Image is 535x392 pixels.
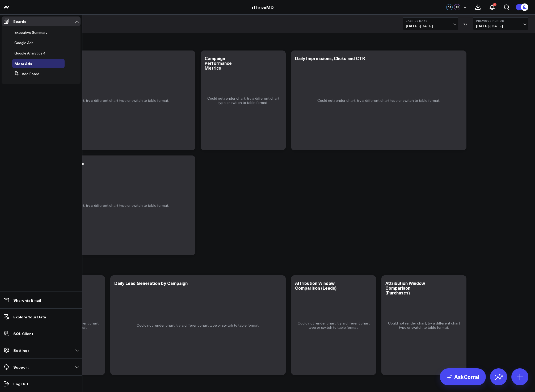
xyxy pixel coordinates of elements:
[13,298,41,302] p: Share via Email
[387,321,461,330] p: Could not render chart, try a different chart type or switch to table format.
[205,55,232,71] div: Campaign Performance Metrics
[476,24,525,28] span: [DATE] - [DATE]
[14,30,48,35] a: Executive Summary
[14,61,32,66] span: Meta Ads
[403,17,458,30] button: Last 30 Days[DATE]-[DATE]
[252,4,274,10] a: iThriveMD
[406,19,455,22] b: Last 30 Days
[13,348,30,352] p: Settings
[13,365,29,369] p: Support
[206,96,280,105] p: Could not render chart, try a different chart type or switch to table format.
[46,203,169,208] p: Could not render chart, try a different chart type or switch to table format.
[295,55,365,61] div: Daily Impressions, Clicks and CTR
[317,98,440,103] p: Could not render chart, try a different chart type or switch to table format.
[476,19,525,22] b: Previous Period
[137,323,259,327] p: Could not render chart, try a different chart type or switch to table format.
[296,321,371,330] p: Could not render chart, try a different chart type or switch to table format.
[454,4,460,10] div: AK
[14,40,33,45] span: Google Ads
[295,280,336,291] div: Attribution Window Comparison (Leads)
[13,315,46,319] p: Explore Your Data
[114,280,188,286] div: Daily Lead Generation by Campaign
[2,379,81,389] a: Log Out
[12,69,39,79] button: Add Board
[14,41,33,45] a: Google Ads
[464,5,466,9] span: +
[493,3,496,6] div: 3
[446,4,453,10] div: CS
[13,331,33,336] p: SQL Client
[462,4,468,10] button: +
[14,30,48,35] span: Executive Summary
[385,280,425,296] div: Attribution Window Comparison (Purchases)
[14,51,45,55] a: Google Analytics 4
[46,98,169,103] p: Could not render chart, try a different chart type or switch to table format.
[13,19,26,23] p: Boards
[14,61,32,66] a: Meta Ads
[14,50,45,56] span: Google Analytics 4
[2,329,81,338] a: SQL Client
[406,24,455,28] span: [DATE] - [DATE]
[13,382,28,386] p: Log Out
[461,22,470,25] div: VS
[440,368,486,385] a: AskCorral
[473,17,528,30] button: Previous Period[DATE]-[DATE]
